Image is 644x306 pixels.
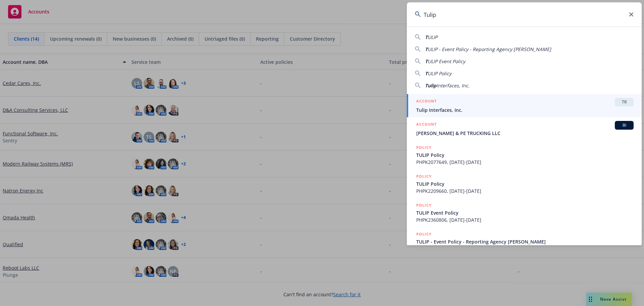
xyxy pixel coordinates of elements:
a: ACCOUNTBI[PERSON_NAME] & PE TRUCKING LLC [407,117,642,140]
span: BI [618,122,631,128]
span: PHPK2209660, [DATE]-[DATE] [416,187,634,194]
a: POLICYTULIP PolicyPHPK2077649, [DATE]-[DATE] [407,140,642,169]
h5: POLICY [416,231,432,237]
span: PHPK2077649, [DATE]-[DATE] [416,159,634,166]
span: TULIP Policy [416,180,634,187]
span: T [425,46,428,52]
h5: ACCOUNT [416,121,437,129]
a: ACCOUNTTRTulip Interfaces, Inc. [407,94,642,117]
span: Interfaces, Inc. [436,82,470,89]
span: ULIP - Event Policy - Reporting Agency [PERSON_NAME] [428,46,551,52]
span: T [425,58,428,64]
span: TULIP Policy [416,151,634,159]
span: ULIP Event Policy [428,58,465,64]
span: Tulip Interfaces, Inc. [416,106,634,114]
span: ULIP [428,34,437,40]
span: PHPK2360806, [DATE]-[DATE] [416,216,634,223]
span: TULIP Event Policy [416,209,634,216]
a: POLICYTULIP - Event Policy - Reporting Agency [PERSON_NAME] [407,227,642,256]
a: POLICYTULIP Event PolicyPHPK2360806, [DATE]-[DATE] [407,198,642,227]
span: T [425,34,428,40]
span: ULIP Policy [428,70,451,77]
h5: ACCOUNT [416,98,437,106]
h5: POLICY [416,202,432,209]
input: Search... [407,2,642,27]
span: TULIP - Event Policy - Reporting Agency [PERSON_NAME] [416,238,634,245]
span: TR [618,99,631,105]
a: POLICYTULIP PolicyPHPK2209660, [DATE]-[DATE] [407,169,642,198]
span: Tulip [425,82,436,89]
span: T [425,70,428,77]
span: [PERSON_NAME] & PE TRUCKING LLC [416,130,634,137]
h5: POLICY [416,173,432,180]
h5: POLICY [416,144,432,151]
